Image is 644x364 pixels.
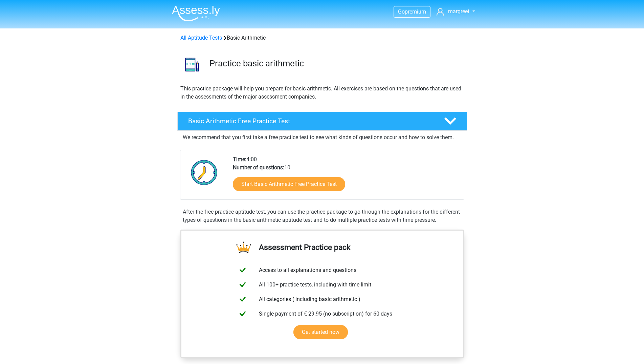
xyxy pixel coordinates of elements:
[394,7,430,16] a: Gopremium
[178,50,206,79] img: basic arithmetic
[405,8,426,15] span: premium
[187,155,221,189] img: Clock
[233,164,284,171] b: Number of questions:
[233,156,246,163] b: Time:
[293,325,348,339] a: Get started now
[233,177,345,191] a: Start Basic Arithmetic Free Practice Test
[180,85,464,101] p: This practice package will help you prepare for basic arithmetic. All exercises are based on the ...
[180,208,464,224] div: After the free practice aptitude test, you can use the practice package to go through the explana...
[228,155,464,199] div: 4:00 10
[180,35,222,41] a: All Aptitude Tests
[175,112,470,131] a: Basic Arithmetic Free Practice Test
[209,58,462,69] h3: Practice basic arithmetic
[448,8,469,15] span: margreet
[178,34,467,42] div: Basic Arithmetic
[398,8,405,15] span: Go
[188,117,433,125] h4: Basic Arithmetic Free Practice Test
[434,7,478,16] a: margreet
[172,5,220,21] img: Assessly
[183,133,462,142] p: We recommend that you first take a free practice test to see what kinds of questions occur and ho...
